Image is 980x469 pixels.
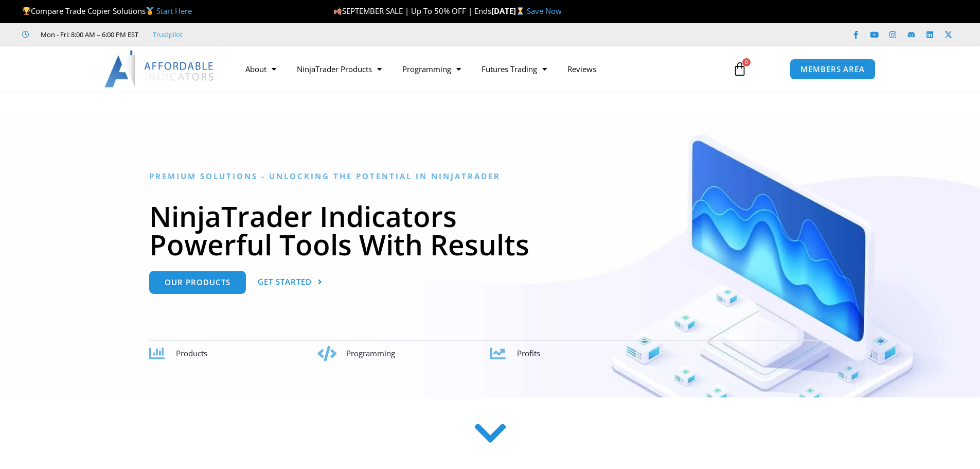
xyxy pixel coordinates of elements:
[23,7,30,15] img: 🏆
[516,7,524,15] img: ⌛
[346,348,395,358] span: Programming
[104,50,215,88] img: LogoAI | Affordable Indicators – NinjaTrader
[149,271,246,294] a: Our Products
[156,6,192,16] a: Start Here
[742,58,751,66] span: 0
[176,348,207,358] span: Products
[287,57,392,81] a: NinjaTrader Products
[471,57,557,81] a: Futures Trading
[22,6,192,16] span: Compare Trade Copier Solutions
[334,7,342,15] img: 🍂
[491,6,527,16] strong: [DATE]
[153,28,183,41] a: Trustpilot
[517,348,540,358] span: Profits
[790,59,876,80] a: MEMBERS AREA
[527,6,562,16] a: Save Now
[333,6,491,16] span: SEPTEMBER SALE | Up To 50% OFF | Ends
[38,28,138,41] span: Mon - Fri: 8:00 AM – 6:00 PM EST
[258,278,312,286] span: Get Started
[717,54,762,84] a: 0
[557,57,607,81] a: Reviews
[146,7,154,15] img: 🥇
[149,171,831,181] h6: Premium Solutions - Unlocking the Potential in NinjaTrader
[235,57,721,81] nav: Menu
[165,279,230,286] span: Our Products
[392,57,471,81] a: Programming
[235,57,287,81] a: About
[800,65,865,73] span: MEMBERS AREA
[149,202,831,258] h1: NinjaTrader Indicators Powerful Tools With Results
[258,271,323,294] a: Get Started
